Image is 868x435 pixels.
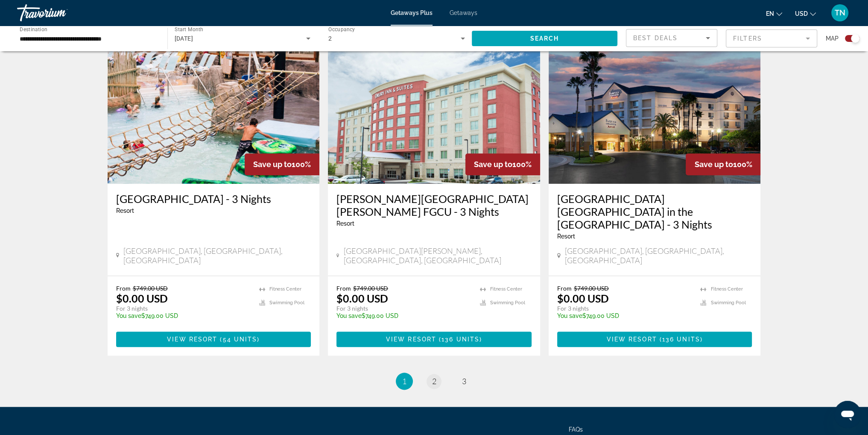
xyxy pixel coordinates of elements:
[686,153,760,175] div: 100%
[167,336,217,343] span: View Resort
[336,220,354,227] span: Resort
[336,192,532,218] a: [PERSON_NAME][GEOGRAPHIC_DATA][PERSON_NAME] FGCU - 3 Nights
[116,192,311,205] a: [GEOGRAPHIC_DATA] - 3 Nights
[336,292,388,305] p: $0.00 USD
[441,336,479,343] span: 136 units
[328,35,332,42] span: 2
[391,9,433,16] a: Getaways Plus
[253,160,292,169] span: Save up to
[336,332,532,347] button: View Resort(136 units)
[17,2,102,24] a: Travorium
[116,305,251,312] p: For 3 nights
[766,10,774,17] span: en
[245,153,319,175] div: 100%
[710,300,745,306] span: Swimming Pool
[269,286,301,292] span: Fitness Center
[557,305,692,312] p: For 3 nights
[795,7,816,20] button: Change currency
[328,26,355,32] span: Occupancy
[116,332,311,347] button: View Resort(54 units)
[574,285,609,292] span: $749.00 USD
[834,401,861,428] iframe: Button to launch messaging window
[557,292,609,305] p: $0.00 USD
[826,32,839,44] span: Map
[557,332,752,347] button: View Resort(136 units)
[530,35,559,42] span: Search
[766,7,782,20] button: Change language
[633,33,710,43] mat-select: Sort by
[328,47,540,184] img: S267E01X.jpg
[175,26,203,32] span: Start Month
[175,35,193,42] span: [DATE]
[108,47,320,184] img: S183O01X.jpg
[569,426,583,433] a: FAQs
[133,285,168,292] span: $749.00 USD
[557,312,692,319] p: $749.00 USD
[450,9,477,16] a: Getaways
[662,336,700,343] span: 136 units
[606,336,657,343] span: View Resort
[269,300,304,306] span: Swimming Pool
[557,312,582,319] span: You save
[557,192,752,231] a: [GEOGRAPHIC_DATA] [GEOGRAPHIC_DATA] in the [GEOGRAPHIC_DATA] - 3 Nights
[795,10,808,17] span: USD
[123,246,311,265] span: [GEOGRAPHIC_DATA], [GEOGRAPHIC_DATA], [GEOGRAPHIC_DATA]
[336,305,471,312] p: For 3 nights
[217,336,260,343] span: ( )
[472,31,618,46] button: Search
[353,285,388,292] span: $749.00 USD
[402,376,406,386] span: 1
[549,47,761,184] img: RR24E01X.jpg
[436,336,482,343] span: ( )
[474,160,512,169] span: Save up to
[633,35,678,41] span: Best Deals
[223,336,257,343] span: 54 units
[386,336,436,343] span: View Resort
[490,286,522,292] span: Fitness Center
[116,312,251,319] p: $749.00 USD
[462,376,466,386] span: 3
[565,246,752,265] span: [GEOGRAPHIC_DATA], [GEOGRAPHIC_DATA], [GEOGRAPHIC_DATA]
[465,153,540,175] div: 100%
[835,9,845,17] span: TN
[557,233,575,240] span: Resort
[694,160,733,169] span: Save up to
[116,285,131,292] span: From
[343,246,531,265] span: [GEOGRAPHIC_DATA][PERSON_NAME], [GEOGRAPHIC_DATA], [GEOGRAPHIC_DATA]
[336,285,351,292] span: From
[336,312,471,319] p: $749.00 USD
[657,336,703,343] span: ( )
[20,26,47,32] span: Destination
[829,4,851,22] button: User Menu
[710,286,742,292] span: Fitness Center
[336,312,362,319] span: You save
[557,285,572,292] span: From
[116,292,168,305] p: $0.00 USD
[116,207,134,214] span: Resort
[108,373,761,390] nav: Pagination
[490,300,525,306] span: Swimming Pool
[432,376,436,386] span: 2
[726,29,817,48] button: Filter
[116,312,141,319] span: You save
